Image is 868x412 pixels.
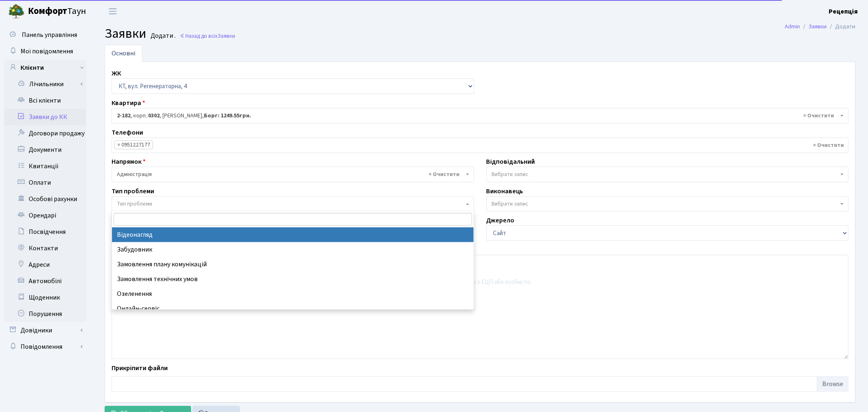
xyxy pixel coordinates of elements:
[105,45,142,62] a: Основні
[148,112,160,120] b: 0302
[117,141,120,149] span: ×
[829,7,858,16] a: Рецепція
[487,157,535,167] label: Відповідальний
[809,22,827,31] a: Заявки
[112,257,474,272] li: Замовлення плану комунікацій
[4,191,86,207] a: Особові рахунки
[114,140,153,149] li: 0951227177
[9,76,86,92] a: Лічильники
[4,43,86,60] a: Мої повідомлення
[4,273,86,289] a: Автомобілі
[4,224,86,240] a: Посвідчення
[117,112,130,120] b: 2-182
[4,256,86,273] a: Адреси
[785,22,800,31] a: Admin
[22,30,77,39] span: Панель управління
[4,60,86,76] a: Клієнти
[105,24,146,43] span: Заявки
[112,227,474,242] li: Відеонагляд
[804,112,834,120] span: Видалити всі елементи
[112,272,474,286] li: Замовлення технічних умов
[4,207,86,224] a: Орендарі
[4,339,86,355] a: Повідомлення
[117,112,838,120] span: <b>2-182</b>, корп.: <b>0302</b>, Клименко Юрій Миколайович, <b>Борг: 1249.55грн.</b>
[112,186,154,196] label: Тип проблеми
[112,363,168,373] label: Прикріпити файли
[112,167,474,182] span: Адміністрація
[492,170,529,179] span: Вибрати запис
[4,174,86,191] a: Оплати
[112,286,474,301] li: Озеленення
[112,108,849,124] span: <b>2-182</b>, корп.: <b>0302</b>, Клименко Юрій Миколайович, <b>Борг: 1249.55грн.</b>
[773,18,868,35] nav: breadcrumb
[4,109,86,125] a: Заявки до КК
[827,22,856,31] li: Додати
[204,112,251,120] b: Борг: 1249.55грн.
[4,125,86,142] a: Договори продажу
[103,5,123,18] button: Переключити навігацію
[4,322,86,339] a: Довідники
[4,306,86,322] a: Порушення
[487,186,523,196] label: Виконавець
[28,5,86,18] span: Таун
[217,32,235,40] span: Заявки
[829,7,858,16] b: Рецепція
[112,301,474,316] li: Онлайн-сервіс
[492,200,529,208] span: Вибрати запис
[813,141,844,149] span: Видалити всі елементи
[180,32,235,40] a: Назад до всіхЗаявки
[112,69,121,78] label: ЖК
[112,242,474,257] li: Забудовник
[117,200,152,208] span: Тип проблеми
[4,92,86,109] a: Всі клієнти
[4,142,86,158] a: Документи
[429,170,460,179] span: Видалити всі елементи
[4,289,86,306] a: Щоденник
[487,215,515,225] label: Джерело
[149,32,176,40] small: Додати .
[112,98,145,108] label: Квартира
[28,5,67,18] b: Комфорт
[4,158,86,174] a: Квитанції
[112,128,143,137] label: Телефони
[4,27,86,43] a: Панель управління
[112,157,146,167] label: Напрямок
[21,47,73,56] span: Мої повідомлення
[8,3,25,20] img: logo.png
[117,170,464,179] span: Адміністрація
[4,240,86,256] a: Контакти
